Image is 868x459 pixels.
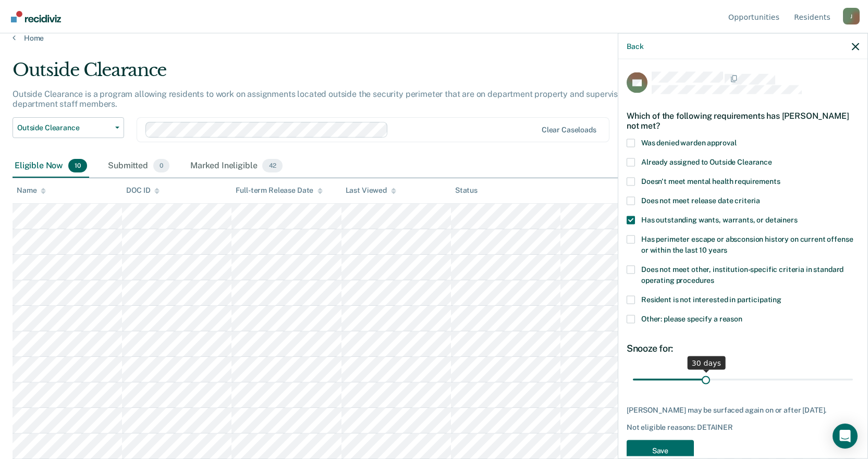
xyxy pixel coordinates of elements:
[627,405,859,414] div: [PERSON_NAME] may be surfaced again on or after [DATE].
[641,138,736,146] span: Was denied warden approval
[627,42,643,51] button: Back
[627,102,859,139] div: Which of the following requirements has [PERSON_NAME] not met?
[13,33,855,43] a: Home
[641,215,798,224] span: Has outstanding wants, warrants, or detainers
[13,59,664,89] div: Outside Clearance
[262,159,283,172] span: 42
[843,8,860,24] button: Profile dropdown button
[627,342,859,354] div: Snooze for:
[641,265,843,284] span: Does not meet other, institution-specific criteria in standard operating procedures
[346,186,396,195] div: Last Viewed
[833,424,858,449] div: Open Intercom Messenger
[17,186,46,195] div: Name
[126,186,160,195] div: DOC ID
[641,314,742,322] span: Other: please specify a reason
[17,123,111,132] span: Outside Clearance
[455,186,478,195] div: Status
[641,234,853,254] span: Has perimeter escape or absconsion history on current offense or within the last 10 years
[688,356,726,369] div: 30 days
[627,423,859,432] div: Not eligible reasons: DETAINER
[641,157,772,166] span: Already assigned to Outside Clearance
[641,295,781,303] span: Resident is not interested in participating
[843,8,860,24] div: J
[13,89,639,109] p: Outside Clearance is a program allowing residents to work on assignments located outside the secu...
[11,11,61,22] img: Recidiviz
[641,177,780,185] span: Doesn't meet mental health requirements
[106,155,172,178] div: Submitted
[188,155,285,178] div: Marked Ineligible
[641,196,760,204] span: Does not meet release date criteria
[153,159,169,172] span: 0
[13,155,89,178] div: Eligible Now
[542,126,596,134] div: Clear caseloads
[236,186,323,195] div: Full-term Release Date
[68,159,87,172] span: 10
